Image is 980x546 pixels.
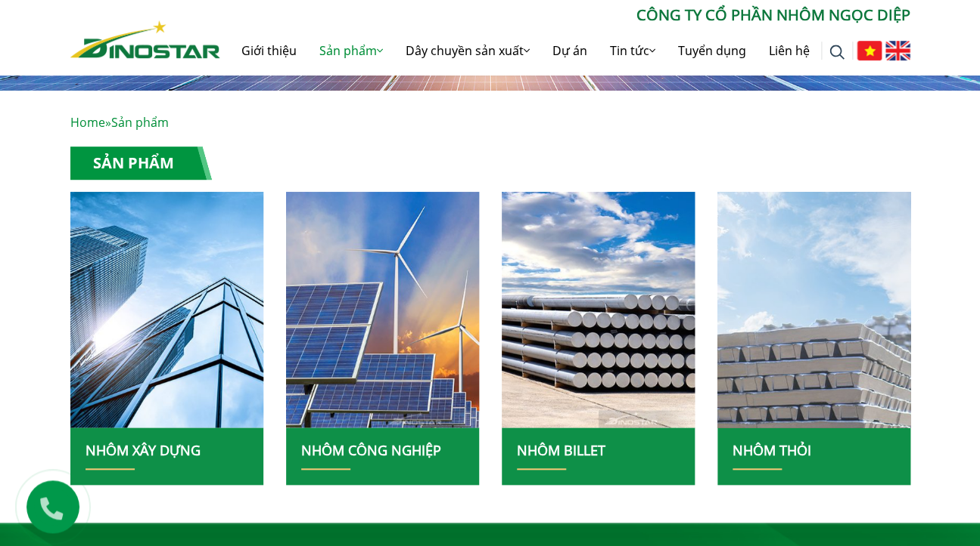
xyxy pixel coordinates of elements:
img: nhom xay dung [70,192,263,427]
img: nhom xay dung [501,192,694,427]
span: » [70,114,169,131]
p: CÔNG TY CỔ PHẦN NHÔM NGỌC DIỆP [220,4,910,26]
a: nhom xay dung [502,192,695,427]
a: Dây chuyền sản xuất [394,26,541,75]
img: nhom xay dung [711,184,917,436]
a: Nhôm thỏi [733,441,811,459]
span: Sản phẩm [111,114,169,131]
a: Home [70,114,105,131]
img: Tiếng Việt [857,41,882,60]
img: English [885,41,910,60]
img: search [829,45,845,60]
a: Nhôm xây dựng [86,441,201,459]
a: nhom xay dung [286,192,479,427]
a: nhom xay dung [717,192,910,427]
a: Dự án [541,26,599,75]
a: Giới thiệu [230,26,308,75]
img: nhom xay dung [285,192,478,427]
a: Tin tức [599,26,667,75]
a: Liên hệ [758,26,821,75]
a: nhom xay dung [70,192,263,427]
a: Sản phẩm [308,26,394,75]
h1: Sản phẩm [70,147,212,180]
a: NHÔM CÔNG NGHIỆP [301,441,441,459]
img: Nhôm Dinostar [70,20,220,58]
a: NHÔM BILLET [517,441,605,459]
a: Tuyển dụng [667,26,758,75]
